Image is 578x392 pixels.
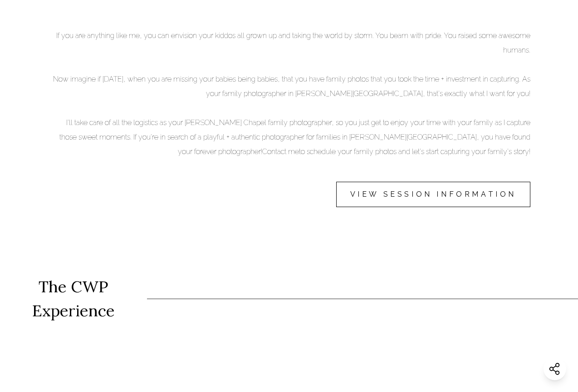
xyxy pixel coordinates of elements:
p: Now imagine if [DATE], when you are missing your babies being babies, that you have family photos... [48,72,530,101]
p: I'll take care of all the logistics as your [PERSON_NAME] Chapel family photographer, so you just... [48,116,530,159]
a: VIEW SESSION INFORMATION [336,182,530,207]
a: Contact me [262,147,299,156]
p: If you are anything like me, you can envision your kiddos all grown up and taking the world by st... [48,29,530,58]
h2: The CWP Experience [14,275,147,323]
button: Share this website [544,358,566,380]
